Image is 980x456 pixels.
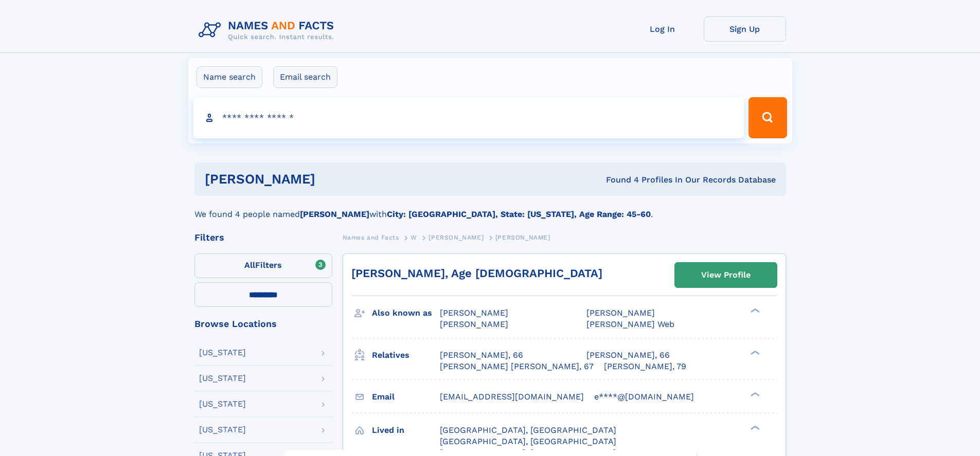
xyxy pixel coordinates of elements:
[748,349,760,356] div: ❯
[440,392,584,402] span: [EMAIL_ADDRESS][DOMAIN_NAME]
[704,16,786,42] a: Sign Up
[199,374,246,382] div: [US_STATE]
[199,400,246,408] div: [US_STATE]
[440,308,508,318] span: [PERSON_NAME]
[205,173,461,186] h1: [PERSON_NAME]
[199,426,246,434] div: [US_STATE]
[387,209,651,219] b: City: [GEOGRAPHIC_DATA], State: [US_STATE], Age Range: 45-60
[194,253,332,278] label: Filters
[372,388,440,406] h3: Email
[749,97,787,138] button: Search Button
[440,350,523,361] a: [PERSON_NAME], 66
[675,263,777,287] a: View Profile
[411,231,417,244] a: W
[440,425,616,435] span: [GEOGRAPHIC_DATA], [GEOGRAPHIC_DATA]
[273,66,337,88] label: Email search
[372,304,440,322] h3: Also known as
[440,436,616,446] span: [GEOGRAPHIC_DATA], [GEOGRAPHIC_DATA]
[194,16,343,44] img: Logo Names and Facts
[429,234,484,241] span: [PERSON_NAME]
[372,422,440,439] h3: Lived in
[351,267,602,280] a: [PERSON_NAME], Age [DEMOGRAPHIC_DATA]
[440,361,594,372] a: [PERSON_NAME] [PERSON_NAME], 67
[244,260,255,270] span: All
[372,346,440,364] h3: Relatives
[194,319,332,329] div: Browse Locations
[429,231,484,244] a: [PERSON_NAME]
[199,349,246,357] div: [US_STATE]
[604,361,686,372] a: [PERSON_NAME], 79
[748,391,760,397] div: ❯
[586,308,655,318] span: [PERSON_NAME]
[194,196,786,221] div: We found 4 people named with .
[411,234,417,241] span: W
[621,16,704,42] a: Log In
[495,234,550,241] span: [PERSON_NAME]
[701,263,751,287] div: View Profile
[197,66,262,88] label: Name search
[440,319,508,329] span: [PERSON_NAME]
[193,97,744,138] input: search input
[460,174,776,186] div: Found 4 Profiles In Our Records Database
[300,209,369,219] b: [PERSON_NAME]
[748,424,760,431] div: ❯
[343,231,399,244] a: Names and Facts
[586,319,674,329] span: [PERSON_NAME] Web
[586,350,670,361] a: [PERSON_NAME], 66
[194,233,332,242] div: Filters
[748,307,760,314] div: ❯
